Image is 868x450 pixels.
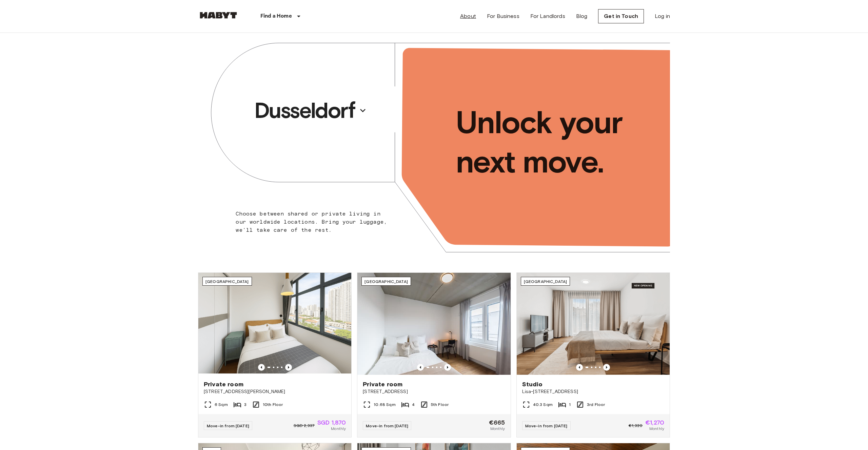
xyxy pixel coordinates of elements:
[576,364,583,371] button: Previous image
[363,388,505,395] span: [STREET_ADDRESS]
[645,420,664,426] span: €1,270
[236,210,391,234] p: Choose between shared or private living in our worldwide locations. Bring your luggage, we'll tak...
[205,279,249,284] span: [GEOGRAPHIC_DATA]
[533,402,553,408] span: 40.3 Sqm
[603,364,610,371] button: Previous image
[569,402,571,408] span: 1
[525,423,568,428] span: Move-in from [DATE]
[260,12,292,20] p: Find a Home
[204,388,346,395] span: [STREET_ADDRESS][PERSON_NAME]
[244,402,246,408] span: 3
[366,423,408,428] span: Move-in from [DATE]
[198,12,239,19] img: Habyt
[655,12,670,20] a: Log in
[363,380,402,388] span: Private room
[207,423,249,428] span: Move-in from [DATE]
[357,273,510,375] img: Marketing picture of unit DE-04-037-026-03Q
[490,426,505,432] span: Monthly
[522,380,543,388] span: Studio
[522,388,664,395] span: Lisa-[STREET_ADDRESS]
[417,364,424,371] button: Previous image
[204,380,243,388] span: Private room
[374,402,395,408] span: 10.68 Sqm
[460,12,476,20] a: About
[456,103,659,181] p: Unlock your next move.
[524,279,567,284] span: [GEOGRAPHIC_DATA]
[487,12,519,20] a: For Business
[258,364,265,371] button: Previous image
[530,12,565,20] a: For Landlords
[431,402,449,408] span: 5th Floor
[576,12,588,20] a: Blog
[254,97,355,124] p: Dusseldorf
[263,402,283,408] span: 10th Floor
[412,402,415,408] span: 4
[252,95,370,126] button: Dusseldorf
[649,426,664,432] span: Monthly
[516,272,670,437] a: Marketing picture of unit DE-01-491-304-001Previous imagePrevious image[GEOGRAPHIC_DATA]StudioLis...
[444,364,451,371] button: Previous image
[198,272,352,437] a: Marketing picture of unit SG-01-116-001-02Previous imagePrevious image[GEOGRAPHIC_DATA]Private ro...
[198,273,351,375] img: Marketing picture of unit SG-01-116-001-02
[517,273,670,375] img: Marketing picture of unit DE-01-491-304-001
[285,364,292,371] button: Previous image
[587,402,605,408] span: 3rd Floor
[294,423,315,429] span: SGD 2,337
[489,420,505,426] span: €665
[364,279,408,284] span: [GEOGRAPHIC_DATA]
[629,423,643,429] span: €1,320
[317,420,346,426] span: SGD 1,870
[357,272,511,437] a: Marketing picture of unit DE-04-037-026-03QPrevious imagePrevious image[GEOGRAPHIC_DATA]Private r...
[598,9,644,23] a: Get in Touch
[215,402,228,408] span: 6 Sqm
[331,426,346,432] span: Monthly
